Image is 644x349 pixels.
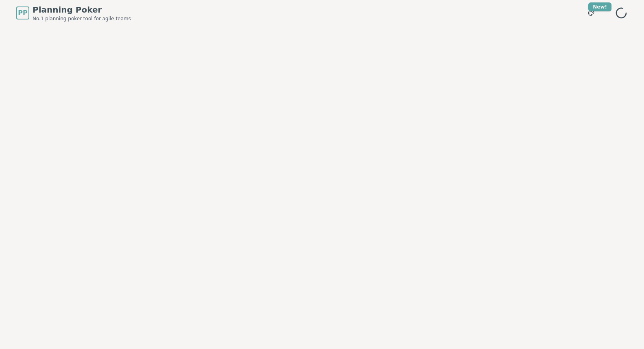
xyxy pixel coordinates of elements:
button: New! [584,6,598,20]
span: PP [18,8,27,18]
div: New! [588,2,611,11]
span: No.1 planning poker tool for agile teams [33,15,131,22]
span: Planning Poker [33,4,131,15]
a: PPPlanning PokerNo.1 planning poker tool for agile teams [16,4,131,22]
